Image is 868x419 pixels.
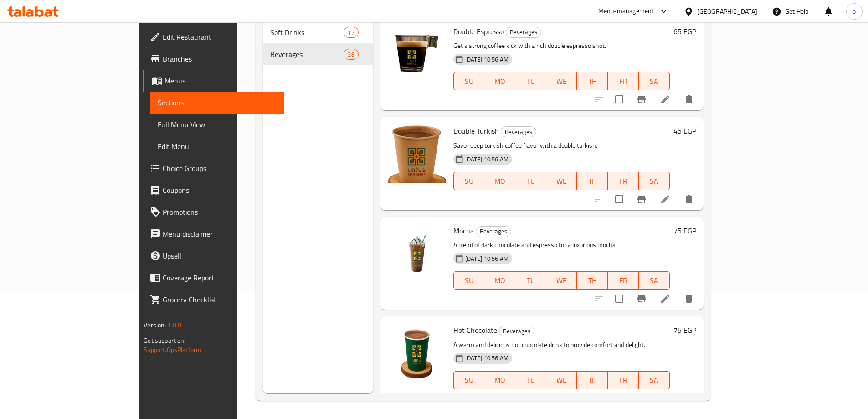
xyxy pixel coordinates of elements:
span: Mocha [453,224,474,238]
button: SU [453,72,485,90]
span: TH [580,75,604,88]
span: TU [519,75,543,88]
button: TU [515,72,546,90]
span: Get support on: [144,335,185,347]
div: items [344,49,358,60]
button: FR [608,371,639,389]
span: Select to update [610,90,629,109]
button: delete [678,288,700,310]
span: SA [642,373,666,387]
button: MO [484,271,515,290]
span: FR [611,75,635,88]
div: Soft Drinks17 [263,21,373,43]
span: MO [488,175,512,188]
nav: Menu sections [263,18,373,69]
span: WE [550,175,574,188]
button: SA [639,371,670,389]
h6: 75 EGP [673,224,696,237]
span: b [853,6,856,16]
a: Upsell [143,245,284,267]
button: FR [608,271,639,290]
span: Select to update [610,289,629,308]
span: WE [550,75,574,88]
span: 17 [344,28,358,37]
span: Select to update [610,190,629,209]
button: WE [546,371,577,389]
img: Double Espresso [388,25,446,83]
p: Savor deep turkish coffee flavor with a double turkish. [453,140,670,151]
button: MO [484,72,515,90]
a: Coupons [143,179,284,201]
span: TU [519,175,543,188]
button: WE [546,271,577,290]
span: SU [457,373,481,387]
span: Beverages [476,226,511,237]
button: Branch-specific-item [631,188,652,210]
button: TH [577,271,608,290]
span: MO [488,373,512,387]
img: Hot Chocolate [388,324,446,382]
a: Promotions [143,201,284,223]
a: Choice Groups [143,157,284,179]
span: Upsell [163,250,277,261]
button: WE [546,172,577,190]
button: SA [639,271,670,290]
span: Double Turkish [453,124,499,138]
span: Coverage Report [163,272,277,283]
button: delete [678,88,700,110]
div: Beverages [501,126,536,137]
div: Soft Drinks [270,27,344,38]
button: SU [453,172,485,190]
span: Beverages [499,326,534,336]
span: TU [519,373,543,387]
a: Edit menu item [660,393,671,404]
span: [DATE] 10:56 AM [462,155,512,164]
span: MO [488,75,512,88]
button: SU [453,371,485,389]
button: TH [577,72,608,90]
span: FR [611,274,635,287]
a: Support.OpsPlatform [144,344,201,356]
span: TH [580,175,604,188]
span: Version: [144,319,166,331]
a: Edit Restaurant [143,26,284,48]
span: TH [580,274,604,287]
span: Beverages [270,49,344,60]
button: TU [515,371,546,389]
button: TU [515,271,546,290]
div: items [344,27,358,38]
span: Full Menu View [158,119,277,130]
span: TH [580,373,604,387]
span: [DATE] 10:56 AM [462,55,512,64]
span: Sections [158,97,277,108]
span: Promotions [163,207,277,217]
p: A warm and delicious hot chocolate drink to provide comfort and delight. [453,339,670,351]
p: A blend of dark chocolate and espresso for a luxurious mocha. [453,239,670,251]
a: Coverage Report [143,267,284,289]
span: Edit Restaurant [163,31,277,42]
button: TH [577,371,608,389]
p: Get a strong coffee kick with a rich double espresso shot. [453,40,670,52]
span: SU [457,175,481,188]
button: WE [546,72,577,90]
span: Choice Groups [163,163,277,174]
button: FR [608,172,639,190]
span: [DATE] 10:56 AM [462,254,512,263]
div: Beverages [506,27,541,38]
span: 28 [344,50,358,59]
span: Beverages [506,27,541,37]
a: Menu disclaimer [143,223,284,245]
span: 1.0.0 [168,319,182,331]
span: SU [457,274,481,287]
span: Beverages [501,127,536,137]
span: Select to update [610,389,629,408]
span: WE [550,274,574,287]
button: SA [639,172,670,190]
button: MO [484,172,515,190]
span: TU [519,274,543,287]
button: delete [678,388,700,409]
span: FR [611,175,635,188]
a: Edit menu item [660,94,671,105]
div: Beverages [476,226,511,237]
